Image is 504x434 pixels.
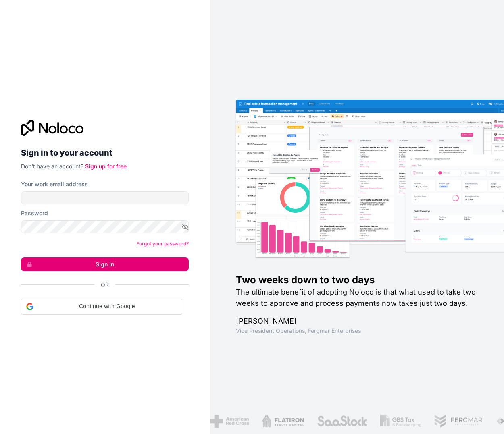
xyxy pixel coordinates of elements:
span: Or [101,281,109,289]
span: Continue with Google [37,302,177,311]
img: /assets/flatiron-C8eUkumj.png [252,415,294,428]
h1: Two weeks down to two days [236,274,478,287]
input: Email address [21,191,189,204]
div: Continue with Google [21,299,182,315]
h1: Vice President Operations , Fergmar Enterprises [236,327,478,335]
h2: The ultimate benefit of adopting Noloco is that what used to take two weeks to approve and proces... [236,287,478,309]
img: /assets/saastock-C6Zbiodz.png [307,415,358,428]
img: /assets/fergmar-CudnrXN5.png [425,415,474,428]
a: Sign up for free [85,163,127,170]
a: Forgot your password? [136,241,189,247]
button: Sign in [21,257,189,271]
img: /assets/gbstax-C-GtDUiK.png [371,415,412,428]
h1: [PERSON_NAME] [236,316,478,327]
img: /assets/american-red-cross-BAupjrZR.png [200,415,240,428]
label: Your work email address [21,180,88,188]
label: Password [21,209,48,217]
input: Password [21,220,189,233]
h2: Sign in to your account [21,145,189,160]
span: Don't have an account? [21,163,83,170]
